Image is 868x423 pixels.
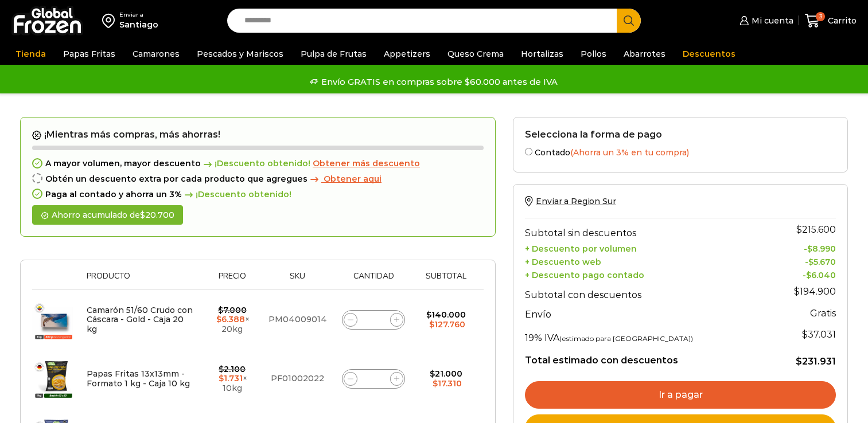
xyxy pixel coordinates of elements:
bdi: 20.700 [140,210,174,220]
span: $ [802,329,808,340]
td: - [769,241,836,254]
td: PF01002022 [263,349,333,408]
bdi: 140.000 [426,310,466,320]
strong: Gratis [810,308,836,319]
span: $ [433,378,438,389]
a: 3 Carrito [805,7,857,34]
bdi: 215.600 [796,224,836,235]
a: Camarón 51/60 Crudo con Cáscara - Gold - Caja 20 kg [87,305,193,335]
input: Product quantity [365,312,382,328]
bdi: 6.388 [216,314,245,324]
bdi: 21.000 [430,369,462,379]
a: Obtener más descuento [313,159,420,169]
th: Producto [81,272,202,289]
small: (estimado para [GEOGRAPHIC_DATA]) [559,334,693,343]
img: address-field-icon.svg [102,11,119,30]
span: $ [218,305,223,315]
th: Subtotal con descuentos [525,280,768,303]
span: $ [807,244,812,254]
a: Abarrotes [618,43,671,65]
div: Paga al contado y ahorra un 3% [32,190,484,199]
bdi: 7.000 [218,305,247,315]
span: $ [806,270,811,280]
span: Obtener aqui [324,174,382,184]
label: Contado [525,146,836,158]
th: Precio [202,272,263,289]
a: Queso Crema [442,43,509,65]
bdi: 127.760 [429,319,465,330]
span: $ [794,286,800,297]
div: A mayor volumen, mayor descuento [32,159,484,169]
span: ¡Descuento obtenido! [201,159,310,169]
td: × 20kg [202,290,263,350]
a: Obtener aqui [308,174,382,184]
a: Papas Fritas [57,43,121,65]
bdi: 2.100 [219,364,246,374]
span: $ [808,257,813,267]
bdi: 194.900 [794,286,836,297]
div: Obtén un descuento extra por cada producto que agregues [32,174,484,184]
td: PM04009014 [263,290,333,350]
th: Cantidad [333,272,415,289]
th: + Descuento web [525,254,768,267]
span: (Ahorra un 3% en tu compra) [570,147,689,158]
a: Pollos [575,43,612,65]
span: $ [426,310,431,320]
a: Descuentos [677,43,741,65]
a: Hortalizas [515,43,569,65]
span: $ [796,356,802,367]
th: + Descuento pago contado [525,267,768,280]
span: ¡Descuento obtenido! [182,190,291,199]
a: Pulpa de Frutas [295,43,372,65]
a: Tienda [10,43,52,65]
span: 37.031 [802,329,836,340]
bdi: 1.731 [219,373,243,383]
span: $ [796,224,802,235]
span: 3 [816,12,825,21]
a: Appetizers [378,43,436,65]
a: Camarones [127,43,185,65]
td: - [769,254,836,267]
input: Contado(Ahorra un 3% en tu compra) [525,148,532,155]
span: Mi cuenta [749,15,793,26]
span: Enviar a Region Sur [536,196,616,206]
h2: ¡Mientras más compras, más ahorras! [32,129,484,140]
a: Enviar a Region Sur [525,196,616,206]
a: Papas Fritas 13x13mm - Formato 1 kg - Caja 10 kg [87,369,190,389]
th: Subtotal sin descuentos [525,218,768,241]
th: 19% IVA [525,323,768,346]
div: Ahorro acumulado de [32,205,183,225]
td: - [769,267,836,280]
td: × 10kg [202,349,263,408]
a: Ir a pagar [525,381,836,409]
th: Total estimado con descuentos [525,346,768,368]
th: Subtotal [414,272,478,289]
span: $ [140,210,145,220]
span: Carrito [825,15,857,26]
th: + Descuento por volumen [525,241,768,254]
bdi: 231.931 [796,356,836,367]
a: Pescados y Mariscos [191,43,289,65]
th: Envío [525,303,768,323]
bdi: 5.670 [808,257,836,267]
span: $ [219,373,224,383]
h2: Selecciona la forma de pago [525,129,836,140]
button: Search button [617,9,641,33]
bdi: 8.990 [807,244,836,254]
input: Product quantity [365,371,382,387]
a: Mi cuenta [737,9,793,32]
div: Enviar a [119,11,158,19]
th: Sku [263,272,333,289]
div: Santiago [119,19,158,30]
span: $ [429,319,434,330]
bdi: 6.040 [806,270,836,280]
span: $ [430,369,435,379]
span: $ [219,364,224,374]
span: Obtener más descuento [313,158,420,169]
span: $ [216,314,221,324]
bdi: 17.310 [433,378,462,389]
